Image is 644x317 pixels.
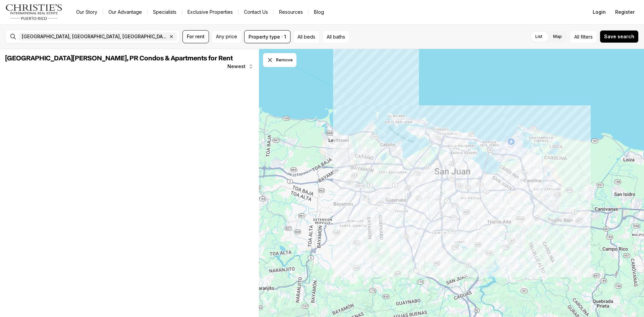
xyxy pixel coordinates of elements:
button: Dismiss drawing [263,53,297,67]
a: Exclusive Properties [182,7,238,17]
span: Any price [216,34,237,39]
span: Register [615,9,635,15]
span: filters [581,33,593,40]
a: Our Advantage [103,7,147,17]
a: Blog [309,7,329,17]
button: For rent [182,30,209,43]
span: For rent [187,34,205,39]
button: Register [611,5,639,19]
span: Login [593,9,606,15]
span: All [574,33,579,40]
span: Save search [604,34,634,39]
button: Save search [600,30,639,43]
a: Resources [274,7,308,17]
img: logo [5,4,63,20]
span: [GEOGRAPHIC_DATA][PERSON_NAME], PR Condos & Apartments for Rent [5,55,233,62]
label: Map [548,31,567,43]
span: Newest [227,64,246,69]
a: Specialists [148,7,182,17]
label: List [530,31,548,43]
button: Property type · 1 [244,30,290,43]
button: Contact Us [238,7,273,17]
button: Allfilters [570,30,597,43]
button: All beds [293,30,320,43]
a: Our Story [71,7,103,17]
button: All baths [322,30,350,43]
button: Any price [212,30,241,43]
button: Login [589,5,610,19]
span: [GEOGRAPHIC_DATA], [GEOGRAPHIC_DATA], [GEOGRAPHIC_DATA] [22,34,167,39]
button: Newest [223,60,258,73]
